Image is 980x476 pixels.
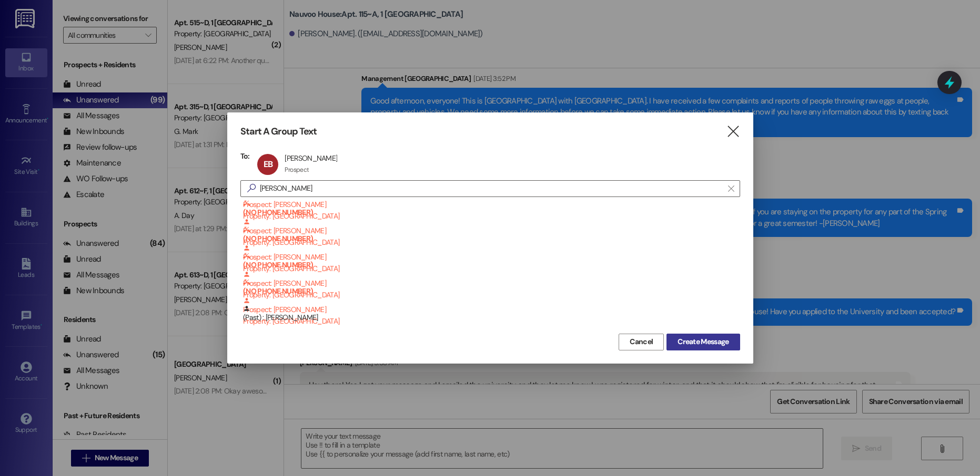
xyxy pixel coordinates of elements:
[619,334,664,350] button: Cancel
[240,252,740,278] div: (NO PHONE NUMBER) Prospect: [PERSON_NAME]Property: [GEOGRAPHIC_DATA]
[240,226,740,252] div: (NO PHONE NUMBER) Prospect: [PERSON_NAME]Property: [GEOGRAPHIC_DATA]
[243,278,740,296] b: (NO PHONE NUMBER)
[243,252,740,270] b: (NO PHONE NUMBER)
[240,200,740,226] div: (NO PHONE NUMBER) Prospect: [PERSON_NAME]Property: [GEOGRAPHIC_DATA]
[260,181,723,196] input: Search for any contact or apartment
[630,336,653,347] span: Cancel
[285,165,309,174] div: Prospect
[243,305,740,323] div: (Past) : [PERSON_NAME]
[723,181,740,196] button: Clear text
[243,252,740,301] div: Prospect: [PERSON_NAME]
[666,334,740,350] button: Create Message
[243,200,740,248] div: Prospect: [PERSON_NAME]
[243,183,260,194] i: 
[285,153,337,163] div: [PERSON_NAME]
[728,184,734,193] i: 
[726,126,740,137] i: 
[243,278,740,327] div: Prospect: [PERSON_NAME]
[243,226,740,243] b: (NO PHONE NUMBER)
[240,305,740,331] div: (Past) : [PERSON_NAME]
[240,151,250,161] h3: To:
[243,226,740,274] div: Prospect: [PERSON_NAME]
[264,159,272,170] span: EB
[678,336,729,347] span: Create Message
[240,278,740,305] div: (NO PHONE NUMBER) Prospect: [PERSON_NAME]Property: [GEOGRAPHIC_DATA]
[243,200,740,217] b: (NO PHONE NUMBER)
[240,126,317,138] h3: Start A Group Text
